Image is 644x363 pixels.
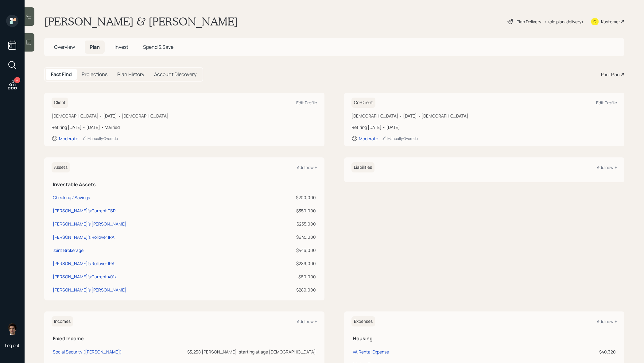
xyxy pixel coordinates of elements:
[44,15,238,28] h1: [PERSON_NAME] & [PERSON_NAME]
[52,162,70,172] h6: Assets
[258,287,316,293] div: $289,000
[53,336,316,342] h5: Fixed Income
[53,247,83,253] div: Joint Brokerage
[353,349,389,355] div: VA Rental Expense
[154,71,196,77] h5: Account Discovery
[5,342,20,348] div: Log out
[596,100,617,106] div: Edit Profile
[52,113,317,119] div: [DEMOGRAPHIC_DATA] • [DATE] • [DEMOGRAPHIC_DATA]
[597,319,617,324] div: Add new +
[162,349,316,355] div: $3,238 [PERSON_NAME], starting at age [DEMOGRAPHIC_DATA]
[82,71,107,77] h5: Projections
[351,124,617,130] div: Retiring [DATE] • [DATE]
[351,316,375,326] h6: Expenses
[52,98,68,108] h6: Client
[258,207,316,214] div: $350,000
[351,113,617,119] div: [DEMOGRAPHIC_DATA] • [DATE] • [DEMOGRAPHIC_DATA]
[359,136,378,141] div: Moderate
[353,336,616,342] h5: Housing
[258,194,316,201] div: $200,000
[258,273,316,280] div: $60,000
[82,136,118,141] div: Manually Override
[6,323,18,335] img: harrison-schaefer-headshot-2.png
[53,287,126,293] div: [PERSON_NAME]'s [PERSON_NAME]
[601,18,620,25] div: Kustomer
[59,136,78,141] div: Moderate
[52,124,317,130] div: Retiring [DATE] • [DATE] • Married
[296,100,317,106] div: Edit Profile
[351,162,374,172] h6: Liabilities
[258,234,316,240] div: $645,000
[297,319,317,324] div: Add new +
[53,234,114,240] div: [PERSON_NAME]'s Rollover IRA
[544,18,583,25] div: • (old plan-delivery)
[114,44,128,50] span: Invest
[258,247,316,253] div: $446,000
[53,221,126,227] div: [PERSON_NAME]'s [PERSON_NAME]
[53,194,90,201] div: Checking / Savings
[601,71,619,78] div: Print Plan
[14,77,20,83] div: 4
[54,44,75,50] span: Overview
[52,316,73,326] h6: Incomes
[53,182,316,187] h5: Investable Assets
[143,44,173,50] span: Spend & Save
[351,98,375,108] h6: Co-Client
[53,260,114,267] div: [PERSON_NAME]'s Rollover IRA
[53,207,115,214] div: [PERSON_NAME]'s Current TSP
[90,44,100,50] span: Plan
[382,136,418,141] div: Manually Override
[597,164,617,170] div: Add new +
[117,71,144,77] h5: Plan History
[517,18,541,25] div: Plan Delivery
[53,349,122,355] div: Social Security ([PERSON_NAME])
[258,260,316,267] div: $289,000
[51,71,72,77] h5: Fact Find
[258,221,316,227] div: $255,000
[578,349,616,355] div: $40,320
[53,273,117,280] div: [PERSON_NAME]'s Current 401k
[297,164,317,170] div: Add new +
